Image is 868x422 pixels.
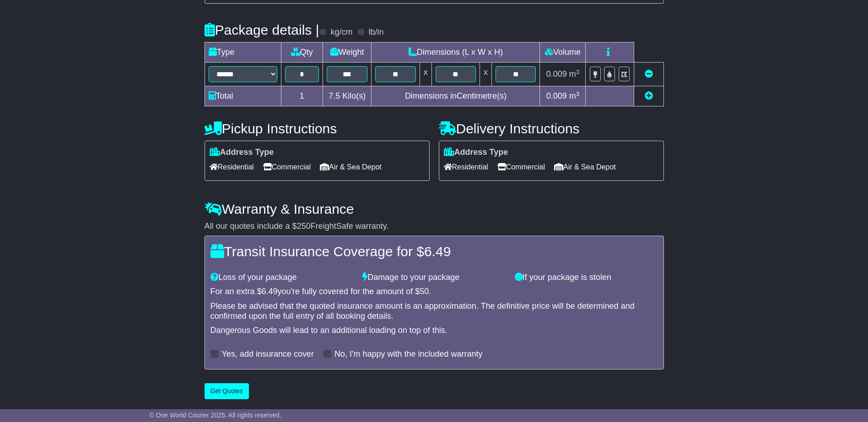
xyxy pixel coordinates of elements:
span: 250 [297,222,311,231]
h4: Warranty & Insurance [205,201,664,216]
td: Kilo(s) [323,86,372,106]
span: m [569,91,580,100]
div: For an extra $ you're fully covered for the amount of $ . [210,287,658,297]
div: Loss of your package [206,273,358,283]
td: Qty [281,42,323,63]
td: x [420,63,431,86]
span: 50 [420,287,429,296]
h4: Delivery Instructions [439,121,664,136]
span: Residential [210,160,254,174]
span: © One World Courier 2025. All rights reserved. [149,411,281,419]
span: Residential [444,160,488,174]
span: m [569,69,580,79]
td: Weight [323,42,372,63]
div: All our quotes include a $ FreightSafe warranty. [205,222,664,232]
span: Air & Sea Depot [554,160,616,174]
label: No, I'm happy with the included warranty [334,349,483,359]
label: Address Type [444,148,508,158]
td: Dimensions (L x W x H) [372,42,540,63]
div: Please be advised that the quoted insurance amount is an approximation. The definitive price will... [210,301,658,321]
label: kg/cm [330,27,352,37]
div: Dangerous Goods will lead to an additional loading on top of this. [210,326,658,336]
button: Get Quotes [205,383,249,399]
td: Volume [540,42,586,63]
label: Address Type [210,148,274,158]
span: 0.009 [546,91,567,100]
span: 7.5 [329,91,340,100]
h4: Package details | [205,22,319,37]
label: Yes, add insurance cover [222,349,314,359]
span: Commercial [263,160,311,174]
sup: 3 [576,90,580,97]
td: 1 [281,86,323,106]
td: Total [205,86,281,106]
span: 0.009 [546,69,567,79]
div: Damage to your package [358,273,510,283]
label: lb/in [368,27,383,37]
a: Remove this item [645,69,653,79]
h4: Transit Insurance Coverage for $ [210,244,658,259]
span: 6.49 [424,244,451,259]
sup: 3 [576,69,580,75]
h4: Pickup Instructions [205,121,430,136]
td: Type [205,42,281,63]
span: Commercial [497,160,545,174]
span: 6.49 [262,287,278,296]
td: x [480,63,492,86]
td: Dimensions in Centimetre(s) [372,86,540,106]
div: If your package is stolen [510,273,663,283]
span: Air & Sea Depot [320,160,382,174]
a: Add new item [645,91,653,100]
